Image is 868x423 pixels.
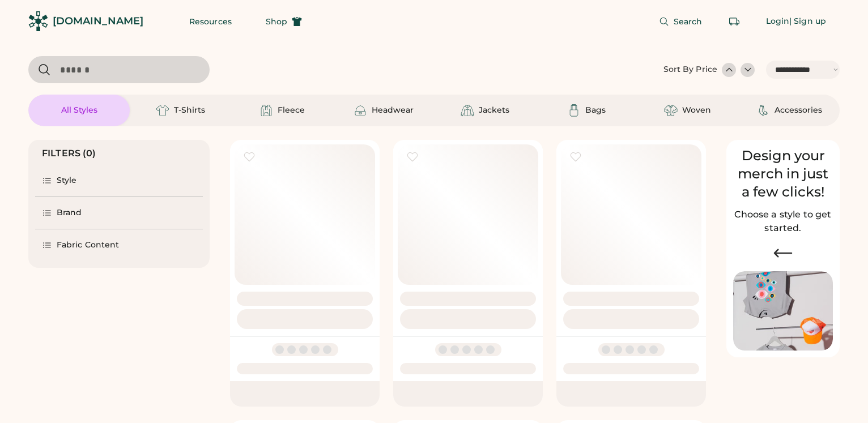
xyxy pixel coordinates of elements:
img: Image of Lisa Congdon Eye Print on T-Shirt and Hat [733,271,833,351]
div: Bags [585,105,606,116]
button: Resources [176,10,245,33]
div: Woven [682,105,711,116]
div: Fabric Content [57,240,119,251]
div: [DOMAIN_NAME] [53,14,143,28]
img: Bags Icon [567,104,581,117]
div: Design your merch in just a few clicks! [733,147,833,201]
div: Headwear [372,105,414,116]
div: Fleece [278,105,305,116]
img: T-Shirts Icon [156,104,169,117]
img: Jackets Icon [461,104,474,117]
h2: Choose a style to get started. [733,208,833,235]
div: Sort By Price [663,64,717,75]
img: Headwear Icon [354,104,367,117]
div: All Styles [61,105,97,116]
button: Shop [252,10,316,33]
img: Fleece Icon [259,104,273,117]
div: FILTERS (0) [42,147,96,160]
span: Shop [266,18,287,25]
img: Accessories Icon [756,104,770,117]
div: | Sign up [789,16,826,27]
div: Login [766,16,790,27]
img: Rendered Logo - Screens [28,11,48,31]
img: Woven Icon [664,104,678,117]
div: Style [57,175,77,186]
button: Search [645,10,716,33]
div: Brand [57,207,82,219]
div: T-Shirts [174,105,205,116]
div: Accessories [775,105,822,116]
span: Search [674,18,703,25]
div: Jackets [479,105,509,116]
button: Retrieve an order [723,10,746,33]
